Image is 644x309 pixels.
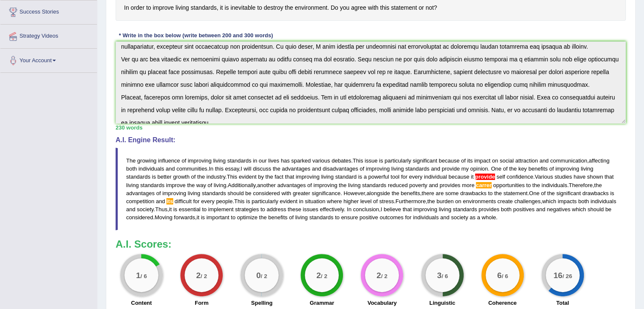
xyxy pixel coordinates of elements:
span: improving [413,206,437,212]
span: advantages [277,182,306,188]
span: for [193,198,199,204]
span: be [605,206,611,212]
span: important [206,214,229,221]
span: Moving [155,214,172,221]
span: to [488,190,493,196]
span: for [401,174,407,180]
span: opinion [470,166,488,172]
span: significant [556,190,581,196]
span: Possible typo: you repeated a whitespace (did you mean: ) [489,166,491,172]
span: living [439,206,451,212]
span: growth [173,174,190,180]
span: standards [453,206,477,212]
span: that [403,206,412,212]
span: debates [332,157,351,164]
label: Vocabulary [368,299,397,307]
span: implement [208,206,234,212]
small: / 6 [141,273,147,279]
span: people [216,198,232,204]
span: I [240,166,242,172]
span: of [307,182,312,188]
span: alongside [367,190,390,196]
span: living [348,182,361,188]
span: improving [313,182,337,188]
span: strategies [235,206,259,212]
big: 0 [256,270,261,280]
span: benefits [401,190,420,196]
span: difficult [174,198,191,204]
span: ensure [341,214,358,221]
span: because [448,174,469,180]
span: effectively [320,206,344,212]
span: there [422,190,434,196]
span: every [409,174,423,180]
span: improving [366,166,390,172]
span: reduced [388,182,408,188]
big: 2 [316,270,321,280]
span: Therefore [569,182,592,188]
span: individual [424,174,447,180]
span: burden [437,198,453,204]
span: issue [365,157,377,164]
span: and [166,166,175,172]
span: confidence [506,174,533,180]
span: which [542,198,556,204]
span: to [260,206,265,212]
span: various [312,157,330,164]
span: Furthermore [395,198,426,204]
span: to [526,182,531,188]
small: / 2 [381,273,387,279]
blockquote: . , . , . . . . , . , . , , . . . , , . , . , . , . [116,148,626,230]
span: influence [158,157,180,164]
big: 16 [553,270,562,280]
span: powerful [368,174,389,180]
span: drawbacks [460,190,486,196]
span: of [191,174,196,180]
span: that [605,174,614,180]
h4: A.I. Engine Result: [116,136,626,144]
div: * Write in the box below (write between 200 and 300 words) [116,31,276,39]
span: standards [140,182,164,188]
span: benefits [528,166,548,172]
span: situation [305,198,325,204]
b: A.I. Scores: [116,238,171,250]
span: standard [335,174,357,180]
big: 6 [497,270,502,280]
span: outcomes [380,214,404,221]
span: environments [463,198,496,204]
span: improving [296,174,319,180]
span: our [259,157,267,164]
span: to [202,206,207,212]
span: more [462,182,475,188]
span: sparked [291,157,311,164]
span: poverty [409,182,427,188]
span: should [588,206,604,212]
span: it [196,214,199,221]
span: impacts [558,198,577,204]
span: However [343,190,365,196]
span: standards [405,166,429,172]
span: of [549,166,554,172]
span: considered [253,190,280,196]
span: way [196,182,206,188]
span: social [500,157,514,164]
span: provides [478,206,499,212]
span: is [152,174,156,180]
span: society [137,206,154,212]
span: advantages [282,166,310,172]
span: of [359,166,364,172]
span: and [536,206,545,212]
span: lives [268,157,279,164]
span: competition [126,198,154,204]
span: Possible typo: you repeated a whitespace (did you mean: ) [342,190,344,196]
span: challenges [514,198,540,204]
span: stress [379,198,394,204]
span: attraction [515,157,538,164]
span: studies [555,174,572,180]
span: level [360,198,372,204]
span: evident [239,174,257,180]
span: optimize [237,214,257,221]
label: Content [131,299,152,307]
span: particularly [252,198,278,204]
span: of [289,214,294,221]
